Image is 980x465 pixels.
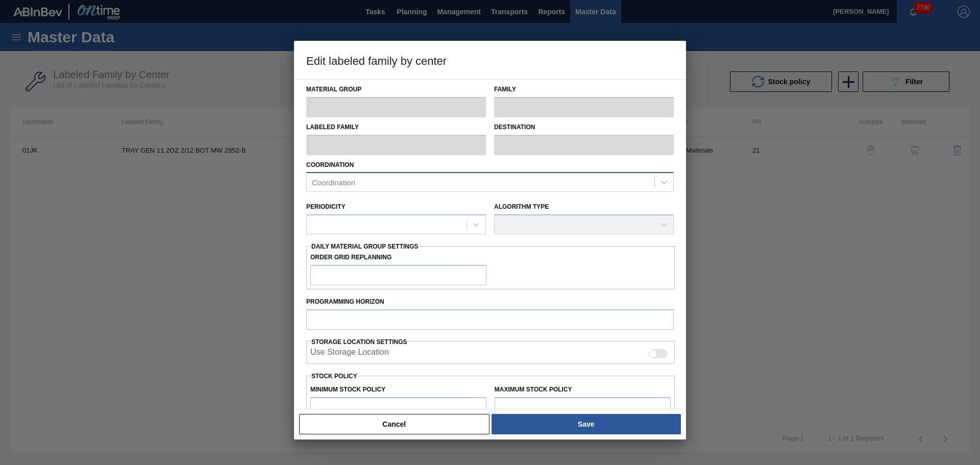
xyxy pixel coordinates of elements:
[494,82,674,97] label: Family
[306,203,346,210] label: Periodicity
[495,386,572,393] label: Maximum Stock Policy
[294,41,686,80] h3: Edit labeled family by center
[492,414,681,434] button: Save
[306,295,674,309] label: Programming Horizon
[306,120,486,135] label: Labeled Family
[311,373,357,380] label: Stock Policy
[494,120,674,135] label: Destination
[312,178,355,187] div: Coordination
[310,250,486,265] label: Order Grid Replanning
[306,82,486,97] label: Material Group
[299,414,489,434] button: Cancel
[311,243,418,250] span: Daily Material Group Settings
[311,338,407,346] span: Storage Location Settings
[494,203,549,210] label: Algorithm Type
[306,161,354,168] label: Coordination
[310,386,385,393] label: Minimum Stock Policy
[310,348,389,360] label: When enabled, the system will display stocks from different storage locations.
